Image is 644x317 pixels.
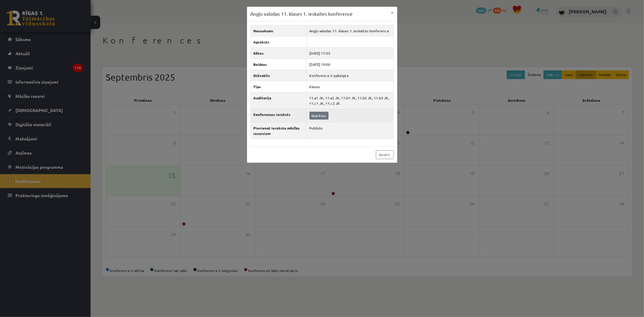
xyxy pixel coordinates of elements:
td: Klases [306,81,393,92]
th: Sākas [251,47,306,59]
td: Konference ir pabeigta [306,70,393,81]
a: Skatīties [309,112,328,120]
td: Angļu valodas 11. klases 1. ieskaites konference [306,25,393,36]
th: Tips [251,81,306,92]
th: Pievienot ierakstu mācību resursiem [251,122,306,139]
th: Stāvoklis [251,70,306,81]
td: 11.a1 JK, 11.a2 JK, 11.b1 JK, 11.b2 JK, 11.b3 JK, 11.c1 JK, 11.c2 JK [306,92,393,109]
th: Apraksts [251,36,306,47]
a: Aizvērt [376,150,394,159]
h3: Angļu valodas 11. klases 1. ieskaites konference [251,10,353,18]
th: Nosaukums [251,25,306,36]
th: Auditorija [251,92,306,109]
td: [DATE] 19:00 [306,59,393,70]
th: Konferences ieraksts [251,109,306,122]
th: Beidzas [251,59,306,70]
button: × [388,7,397,18]
td: Publisks [306,122,393,139]
td: [DATE] 17:55 [306,47,393,59]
